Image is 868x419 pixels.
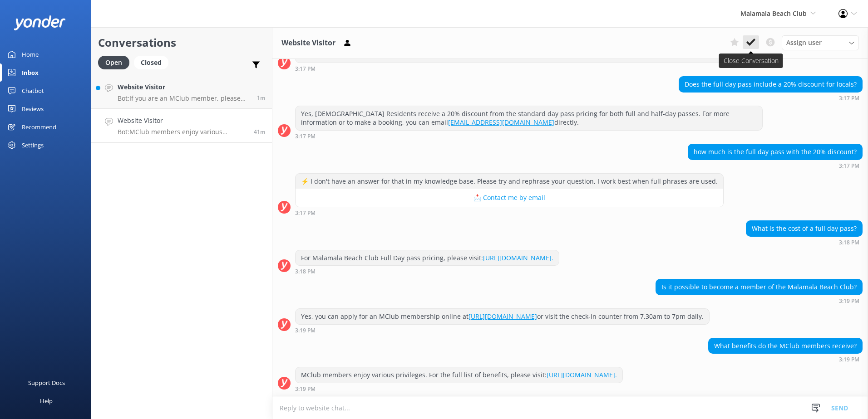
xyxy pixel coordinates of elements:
[22,136,44,154] div: Settings
[296,250,559,266] div: For Malamala Beach Club Full Day pass pricing, please visit:
[709,338,862,354] div: What benefits do the MClub members receive?
[839,163,859,169] strong: 3:17 PM
[740,9,807,18] span: Malamala Beach Club
[656,279,862,295] div: Is it possible to become a member of the Malamala Beach Club?
[118,82,250,92] h4: Website Visitor
[782,35,859,50] div: Assign User
[22,100,44,118] div: Reviews
[295,328,316,333] strong: 3:19 PM
[22,63,39,82] div: Inbox
[688,144,862,160] div: how much is the full day pass with the 20% discount?
[483,253,553,262] a: [URL][DOMAIN_NAME].
[708,356,863,362] div: Oct 08 2025 04:19pm (UTC +13:00) Pacific/Auckland
[295,66,316,72] strong: 3:17 PM
[746,221,862,236] div: What is the cost of a full day pass?
[656,297,863,304] div: Oct 08 2025 04:19pm (UTC +13:00) Pacific/Auckland
[118,94,250,102] p: Bot: If you are an MClub member, please email [EMAIL_ADDRESS][DOMAIN_NAME] or message us on Whats...
[22,118,56,136] div: Recommend
[295,269,316,274] strong: 3:18 PM
[134,57,173,67] a: Closed
[296,174,723,189] div: ⚡ I don't have an answer for that in my knowledge base. Please try and rephrase your question, I ...
[296,309,709,324] div: Yes, you can apply for an MClub membership online at or visit the check-in counter from 7.30am to...
[679,77,862,92] div: Does the full day pass include a 20% discount for locals?
[296,367,622,383] div: MClub members enjoy various privileges. For the full list of benefits, please visit:
[91,109,272,143] a: Website VisitorBot:MClub members enjoy various privileges. For the full list of benefits, please ...
[295,209,724,216] div: Oct 08 2025 04:17pm (UTC +13:00) Pacific/Auckland
[448,118,554,127] a: [EMAIL_ADDRESS][DOMAIN_NAME]
[839,240,859,245] strong: 3:18 PM
[254,128,265,136] span: Oct 08 2025 04:19pm (UTC +13:00) Pacific/Auckland
[295,134,316,139] strong: 3:17 PM
[22,82,44,100] div: Chatbot
[295,385,623,392] div: Oct 08 2025 04:19pm (UTC +13:00) Pacific/Auckland
[839,357,859,362] strong: 3:19 PM
[28,374,65,392] div: Support Docs
[134,56,168,69] div: Closed
[547,370,617,379] a: [URL][DOMAIN_NAME].
[839,298,859,304] strong: 3:19 PM
[679,95,863,101] div: Oct 08 2025 04:17pm (UTC +13:00) Pacific/Auckland
[688,162,863,169] div: Oct 08 2025 04:17pm (UTC +13:00) Pacific/Auckland
[296,189,723,207] button: 📩 Contact me by email
[786,38,822,48] span: Assign user
[295,65,763,72] div: Oct 08 2025 04:17pm (UTC +13:00) Pacific/Auckland
[295,133,763,139] div: Oct 08 2025 04:17pm (UTC +13:00) Pacific/Auckland
[295,210,316,216] strong: 3:17 PM
[14,15,66,30] img: yonder-white-logo.png
[118,128,247,136] p: Bot: MClub members enjoy various privileges. For the full list of benefits, please visit: [URL][D...
[281,37,335,49] h3: Website Visitor
[295,386,316,392] strong: 3:19 PM
[118,116,247,126] h4: Website Visitor
[295,327,710,333] div: Oct 08 2025 04:19pm (UTC +13:00) Pacific/Auckland
[296,106,762,130] div: Yes, [DEMOGRAPHIC_DATA] Residents receive a 20% discount from the standard day pass pricing for b...
[469,312,537,321] a: [URL][DOMAIN_NAME]
[746,239,863,245] div: Oct 08 2025 04:18pm (UTC +13:00) Pacific/Auckland
[98,56,129,69] div: Open
[22,45,39,63] div: Home
[98,34,265,51] h2: Conversations
[40,392,53,410] div: Help
[839,96,859,101] strong: 3:17 PM
[91,75,272,109] a: Website VisitorBot:If you are an MClub member, please email [EMAIL_ADDRESS][DOMAIN_NAME] or messa...
[98,57,134,67] a: Open
[257,94,265,102] span: Oct 08 2025 04:59pm (UTC +13:00) Pacific/Auckland
[295,268,559,274] div: Oct 08 2025 04:18pm (UTC +13:00) Pacific/Auckland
